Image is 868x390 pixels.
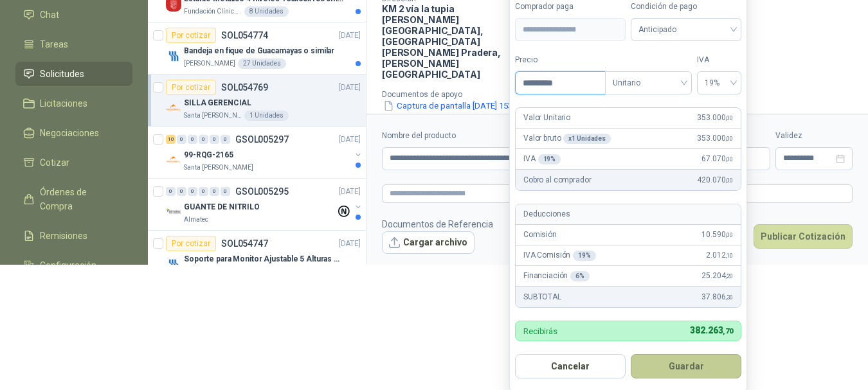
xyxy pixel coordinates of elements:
[697,112,733,124] span: 353.000
[15,3,132,27] a: Chat
[523,112,570,124] p: Valor Unitario
[40,258,96,272] span: Configuración
[166,132,363,173] a: 10 0 0 0 0 0 GSOL005297[DATE] Company Logo99-RQG-2165Santa [PERSON_NAME]
[210,135,219,144] div: 0
[40,67,84,81] span: Solicitudes
[148,22,366,75] a: Por cotizarSOL054774[DATE] Company LogoBandeja en fique de Guacamayas o similar[PERSON_NAME]27 Un...
[184,253,344,265] p: Soporte para Monitor Ajustable 5 Alturas Mini
[235,187,289,196] p: GSOL005295
[184,215,208,225] p: Almatec
[166,152,181,168] img: Company Logo
[631,354,741,378] button: Guardar
[697,54,741,66] label: IVA
[339,134,361,146] p: [DATE]
[166,28,216,43] div: Por cotizar
[523,249,596,261] p: IVA Comisión
[184,149,233,161] p: 99-RQG-2165
[563,134,611,144] div: x 1 Unidades
[148,75,366,127] a: Por cotizarSOL054769[DATE] Company LogoSILLA GERENCIALSanta [PERSON_NAME]1 Unidades
[523,327,557,335] p: Recibirás
[339,82,361,94] p: [DATE]
[382,3,520,80] p: KM 2 vía la tupia [PERSON_NAME][GEOGRAPHIC_DATA], [GEOGRAPHIC_DATA][PERSON_NAME] Pradera , [PERSO...
[725,177,733,184] span: ,00
[40,229,87,243] span: Remisiones
[725,272,733,279] span: ,20
[15,62,132,86] a: Solicitudes
[697,132,733,145] span: 353.000
[725,252,733,259] span: ,10
[184,6,242,17] p: Fundación Clínica Shaio
[166,256,181,272] img: Company Logo
[15,121,132,145] a: Negociaciones
[723,327,733,335] span: ,70
[166,48,181,64] img: Company Logo
[184,45,334,57] p: Bandeja en fique de Guacamayas o similar
[690,325,733,335] span: 382.263
[15,253,132,278] a: Configuración
[177,135,186,144] div: 0
[382,90,863,99] p: Documentos de apoyo
[40,185,120,213] span: Órdenes de Compra
[570,271,590,281] div: 6 %
[210,187,219,196] div: 0
[515,1,626,13] label: Comprador paga
[775,130,853,142] label: Validez
[184,163,253,173] p: Santa [PERSON_NAME]
[523,132,611,145] p: Valor bruto
[697,174,733,186] span: 420.070
[15,91,132,116] a: Licitaciones
[166,187,176,196] div: 0
[40,37,68,51] span: Tareas
[523,153,561,165] p: IVA
[523,291,561,303] p: SUBTOTAL
[339,238,361,250] p: [DATE]
[184,58,235,69] p: [PERSON_NAME]
[15,224,132,248] a: Remisiones
[221,31,268,40] p: SOL054774
[221,83,268,92] p: SOL054769
[199,187,208,196] div: 0
[725,114,733,121] span: ,00
[701,229,733,241] span: 10.590
[523,174,591,186] p: Cobro al comprador
[523,229,557,241] p: Comisión
[701,153,733,165] span: 67.070
[221,239,268,248] p: SOL054747
[538,154,561,164] div: 19 %
[15,180,132,218] a: Órdenes de Compra
[613,73,684,93] span: Unitario
[166,135,176,144] div: 10
[166,204,181,220] img: Company Logo
[184,97,251,109] p: SILLA GERENCIAL
[515,354,626,378] button: Cancelar
[244,111,289,121] div: 1 Unidades
[725,294,733,301] span: ,30
[515,54,605,66] label: Precio
[177,187,186,196] div: 0
[235,135,289,144] p: GSOL005297
[705,73,734,93] span: 19%
[339,30,361,42] p: [DATE]
[638,20,734,39] span: Anticipado
[382,130,591,142] label: Nombre del producto
[382,99,544,112] button: Captura de pantalla [DATE] 153510.png
[701,270,733,282] span: 25.204
[221,135,230,144] div: 0
[148,231,366,283] a: Por cotizarSOL054747[DATE] Company LogoSoporte para Monitor Ajustable 5 Alturas Mini
[725,135,733,142] span: ,00
[40,126,99,140] span: Negociaciones
[15,32,132,57] a: Tareas
[40,8,59,22] span: Chat
[754,224,853,249] button: Publicar Cotización
[706,249,733,261] span: 2.012
[15,150,132,175] a: Cotizar
[631,1,741,13] label: Condición de pago
[244,6,289,17] div: 8 Unidades
[40,96,87,111] span: Licitaciones
[382,231,475,254] button: Cargar archivo
[199,135,208,144] div: 0
[339,186,361,198] p: [DATE]
[523,270,590,282] p: Financiación
[166,80,216,95] div: Por cotizar
[40,155,69,170] span: Cotizar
